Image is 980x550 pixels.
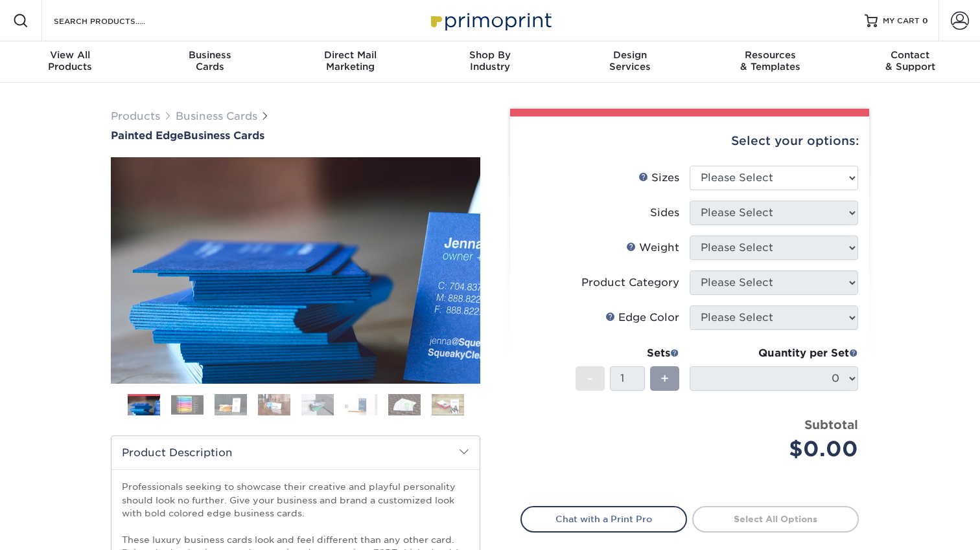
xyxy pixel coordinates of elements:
[692,506,859,532] a: Select All Options
[388,393,421,416] img: Business Cards 07
[215,393,247,416] img: Business Cards 03
[420,41,560,83] a: Shop ByIndustry
[699,434,858,465] div: $0.00
[922,16,928,25] span: 0
[700,49,840,72] div: & Templates
[883,16,920,27] span: MY CART
[111,129,480,142] a: Painted EdgeBusiness Cards
[345,393,377,416] img: Business Cards 06
[140,41,280,83] a: BusinessCards
[840,49,980,72] div: & Support
[626,240,679,256] div: Weight
[258,393,290,416] img: Business Cards 04
[581,275,679,291] div: Product Category
[111,110,160,122] a: Products
[587,369,593,388] span: -
[280,49,420,72] div: Marketing
[176,110,257,122] a: Business Cards
[520,116,859,166] div: Select your options:
[280,49,420,61] span: Direct Mail
[111,129,183,142] span: Painted Edge
[605,310,679,325] div: Edge Color
[638,170,679,186] div: Sizes
[700,49,840,61] span: Resources
[576,346,679,361] div: Sets
[420,49,560,61] span: Shop By
[560,49,700,61] span: Design
[111,86,480,455] img: Painted Edge 01
[111,436,480,469] h2: Product Description
[520,506,687,532] a: Chat with a Print Pro
[660,369,669,388] span: +
[650,205,679,221] div: Sides
[52,13,179,28] input: SEARCH PRODUCTS.....
[432,393,464,416] img: Business Cards 08
[280,41,420,83] a: Direct MailMarketing
[840,49,980,61] span: Contact
[301,393,334,416] img: Business Cards 05
[700,41,840,83] a: Resources& Templates
[140,49,280,61] span: Business
[804,417,858,432] strong: Subtotal
[140,49,280,72] div: Cards
[425,6,555,34] img: Primoprint
[560,41,700,83] a: DesignServices
[111,129,480,142] h1: Business Cards
[840,41,980,83] a: Contact& Support
[171,395,204,415] img: Business Cards 02
[128,390,160,422] img: Business Cards 01
[560,49,700,72] div: Services
[690,346,858,361] div: Quantity per Set
[420,49,560,72] div: Industry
